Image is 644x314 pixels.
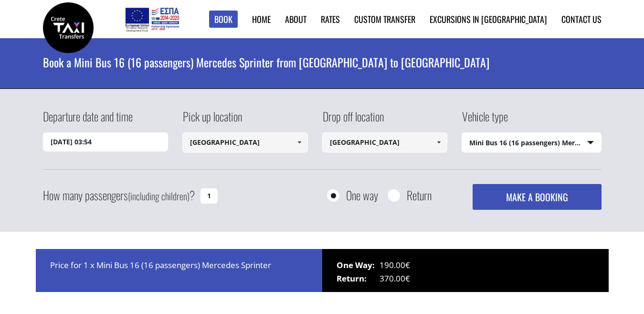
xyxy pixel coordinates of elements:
[430,13,547,25] a: Excursions in [GEOGRAPHIC_DATA]
[322,132,448,152] input: Select drop-off location
[124,5,180,33] img: e-bannersEUERDF180X90.jpg
[43,22,94,32] a: Crete Taxi Transfers | Book a Mini Bus 16 transfer from Heraklion city to Rethymnon city | Crete ...
[209,11,238,28] a: Book
[252,13,271,25] a: Home
[182,108,242,132] label: Pick up location
[354,13,415,25] a: Custom Transfer
[346,189,378,201] label: One way
[321,13,340,25] a: Rates
[462,133,601,153] span: Mini Bus 16 (16 passengers) Mercedes Sprinter
[128,189,190,203] small: (including children)
[43,184,195,207] label: How many passengers ?
[561,13,602,25] a: Contact us
[322,249,609,292] div: 190.00€ 370.00€
[43,38,602,86] h1: Book a Mini Bus 16 (16 passengers) Mercedes Sprinter from [GEOGRAPHIC_DATA] to [GEOGRAPHIC_DATA]
[285,13,306,25] a: About
[182,132,308,152] input: Select pickup location
[337,259,380,272] span: One Way:
[291,132,307,152] a: Show All Items
[36,249,322,292] div: Price for 1 x Mini Bus 16 (16 passengers) Mercedes Sprinter
[43,2,94,53] img: Crete Taxi Transfers | Book a Mini Bus 16 transfer from Heraklion city to Rethymnon city | Crete ...
[462,108,508,132] label: Vehicle type
[407,189,432,201] label: Return
[473,184,601,210] button: MAKE A BOOKING
[431,132,447,152] a: Show All Items
[43,108,133,132] label: Departure date and time
[322,108,384,132] label: Drop off location
[337,272,380,285] span: Return:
